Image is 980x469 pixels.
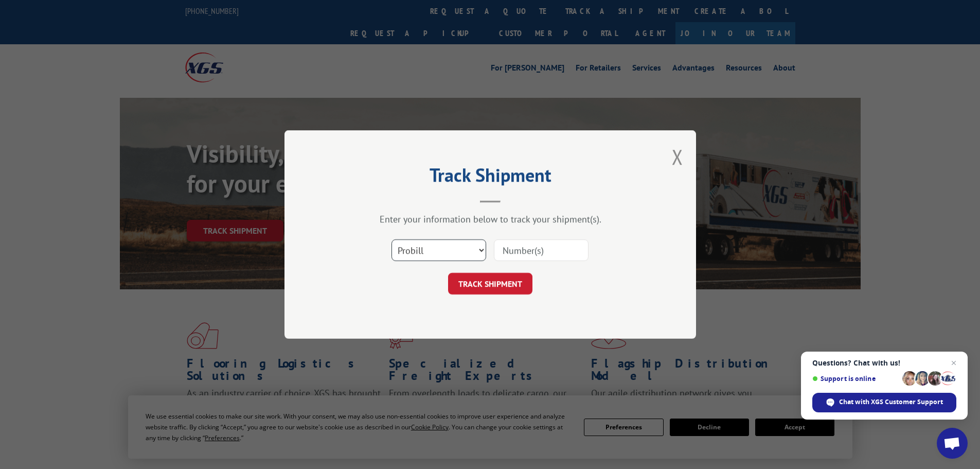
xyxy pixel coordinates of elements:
[948,357,960,369] span: Close chat
[336,168,645,187] h2: Track Shipment
[672,143,683,170] button: Close modal
[336,213,645,225] div: Enter your information below to track your shipment(s).
[839,397,943,407] span: Chat with XGS Customer Support
[448,273,532,294] button: TRACK SHIPMENT
[494,239,589,261] input: Number(s)
[937,428,968,459] div: Open chat
[812,375,899,383] span: Support is online
[812,393,956,412] div: Chat with XGS Customer Support
[812,359,956,367] span: Questions? Chat with us!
